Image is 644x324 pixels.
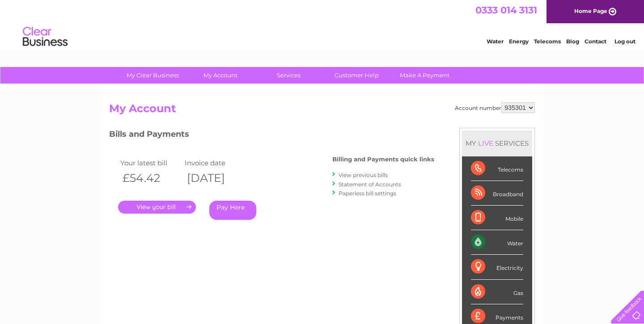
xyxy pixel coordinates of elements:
td: Invoice date [182,157,247,169]
h2: My Account [109,102,535,119]
a: Water [487,38,504,45]
a: 0333 014 3131 [475,4,537,16]
th: [DATE] [182,169,247,187]
div: Broadband [471,181,523,206]
a: Pay Here [209,201,256,220]
a: Log out [614,38,636,45]
a: Blog [566,38,579,45]
a: Paperless bill settings [339,190,396,197]
div: Mobile [471,206,523,230]
div: Electricity [471,255,523,279]
h4: Billing and Payments quick links [332,156,434,163]
div: Account number [455,102,535,113]
div: Clear Business is a trading name of Verastar Limited (registered in [GEOGRAPHIC_DATA] No. 3667643... [111,5,534,43]
th: £54.42 [118,169,182,187]
a: Customer Help [320,67,394,84]
div: Gas [471,280,523,304]
h3: Bills and Payments [109,128,434,143]
a: View previous bills [339,172,388,178]
a: Contact [585,38,606,45]
img: logo.png [22,23,68,50]
a: Services [252,67,326,84]
td: Your latest bill [118,157,182,169]
a: My Clear Business [116,67,190,84]
a: Statement of Accounts [339,181,401,188]
div: Water [471,230,523,255]
a: My Account [184,67,258,84]
a: Make A Payment [388,67,462,84]
a: Energy [509,38,529,45]
div: Telecoms [471,156,523,181]
div: MY SERVICES [462,130,532,156]
a: Telecoms [534,38,561,45]
a: . [118,201,196,214]
div: LIVE [476,139,495,147]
